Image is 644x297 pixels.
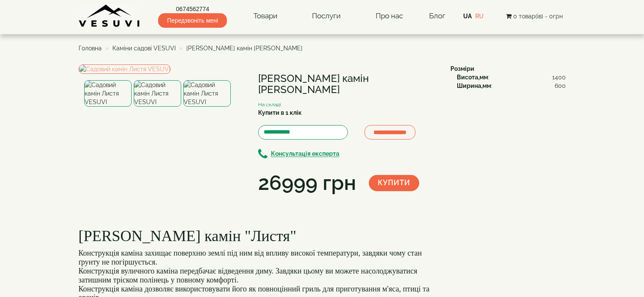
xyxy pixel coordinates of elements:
[112,45,176,52] a: Каміни садові VESUVI
[303,6,349,26] a: Послуги
[79,4,141,28] img: Завод VESUVI
[258,73,438,96] h1: [PERSON_NAME] камін [PERSON_NAME]
[79,227,297,245] font: [PERSON_NAME] камін "Листя"
[450,65,474,72] b: Розміри
[457,74,488,81] b: Висота,мм
[258,108,302,117] label: Купити в 1 клік
[369,175,419,191] button: Купити
[183,80,231,107] img: Садовий камін Листя VESUVI
[84,80,132,107] img: Садовий камін Листя VESUVI
[429,12,445,20] a: Блог
[79,249,422,266] font: Конструкція каміна захищає поверхню землі під ним від впливу високої температури, завдяки чому ст...
[158,13,227,28] span: Передзвоніть мені
[245,6,286,26] a: Товари
[258,169,356,198] div: 26999 грн
[457,82,491,89] b: Ширина,мм
[513,13,563,20] span: 0 товар(ів) - 0грн
[79,267,418,284] font: Конструкція вуличного каміна передбачає відведення диму. Завдяки цьому ви можете насолоджуватися ...
[79,45,102,52] a: Головна
[463,13,472,20] a: UA
[475,13,484,20] a: RU
[271,151,339,157] b: Консультація експерта
[158,5,227,13] a: 0674562774
[79,64,171,74] img: Садовий камін Листя VESUVI
[555,82,566,90] span: 600
[552,73,566,82] span: 1400
[457,73,566,82] div: :
[258,102,281,108] small: На складі
[457,82,566,90] div: :
[367,6,412,26] a: Про нас
[186,45,303,52] span: [PERSON_NAME] камін [PERSON_NAME]
[503,12,565,21] button: 0 товар(ів) - 0грн
[134,80,181,107] img: Садовий камін Листя VESUVI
